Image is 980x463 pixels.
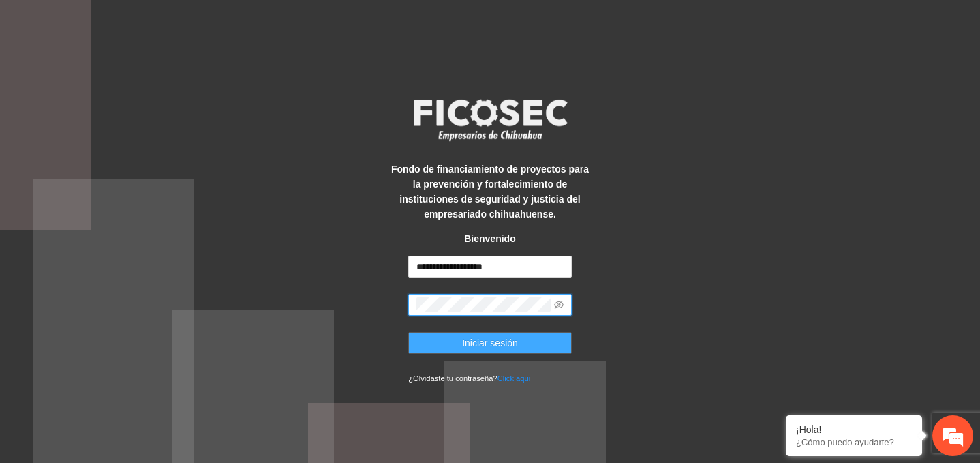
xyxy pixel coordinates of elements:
[391,164,589,220] strong: Fondo de financiamiento de proyectos para la prevención y fortalecimiento de instituciones de seg...
[462,335,518,350] span: Iniciar sesión
[71,70,229,87] div: Chatee con nosotros ahora
[464,233,515,244] strong: Bienvenido
[405,95,575,145] img: logo
[796,424,912,435] div: ¡Hola!
[79,153,188,290] span: Estamos en línea.
[408,332,572,354] button: Iniciar sesión
[408,374,530,383] small: ¿Olvidaste tu contraseña?
[497,374,531,383] a: Click aqui
[796,437,912,447] p: ¿Cómo puedo ayudarte?
[7,314,260,361] textarea: Escriba su mensaje y pulse “Intro”
[554,300,564,310] span: eye-invisible
[224,7,256,40] div: Minimizar ventana de chat en vivo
